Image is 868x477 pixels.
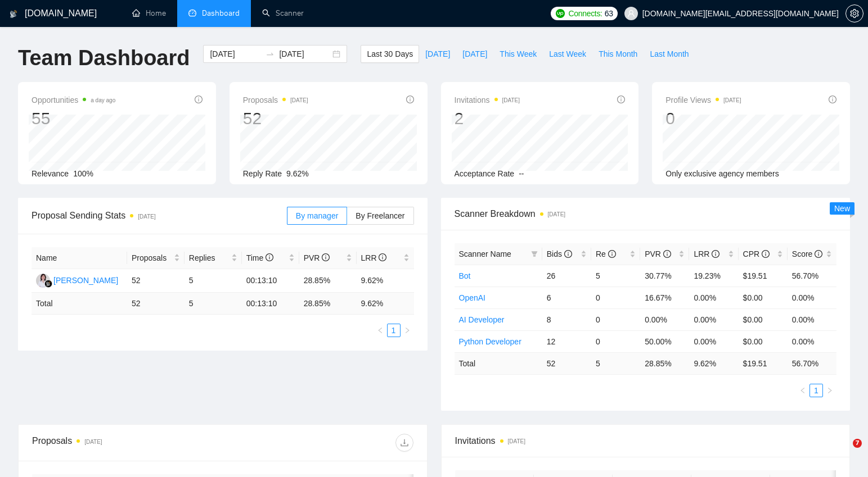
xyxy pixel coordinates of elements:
[32,93,115,107] span: Opportunities
[242,269,299,293] td: 00:13:10
[663,250,671,258] span: info-circle
[387,324,401,337] li: 1
[743,249,770,258] span: CPR
[762,250,770,258] span: info-circle
[542,265,591,287] td: 26
[189,252,229,264] span: Replies
[455,434,836,448] span: Invitations
[542,330,591,352] td: 12
[290,97,308,103] time: [DATE]
[508,438,525,444] time: [DATE]
[502,97,520,103] time: [DATE]
[853,439,862,448] span: 7
[640,352,689,374] td: 28.85 %
[459,249,511,258] span: Scanner Name
[617,96,625,103] span: info-circle
[627,10,635,17] span: user
[845,4,863,22] button: setting
[404,327,411,334] span: right
[299,269,357,293] td: 28.85%
[367,48,413,60] span: Last 30 Days
[374,324,387,337] button: left
[788,308,836,330] td: 0.00%
[556,9,565,18] img: upwork-logo.png
[459,271,471,280] a: Bot
[53,274,118,287] div: [PERSON_NAME]
[809,384,823,397] li: 1
[529,246,540,262] span: filter
[592,45,644,63] button: This Month
[640,265,689,287] td: 30.77%
[608,250,616,258] span: info-circle
[322,253,330,261] span: info-circle
[799,387,806,394] span: left
[829,96,836,103] span: info-circle
[596,249,616,258] span: Re
[246,253,273,262] span: Time
[243,169,282,178] span: Reply Rate
[599,48,637,60] span: This Month
[243,108,308,129] div: 52
[739,265,788,287] td: $19.51
[455,108,520,129] div: 2
[796,384,809,397] li: Previous Page
[127,269,185,293] td: 52
[361,45,419,63] button: Last 30 Days
[132,252,172,264] span: Proposals
[32,247,127,269] th: Name
[823,384,836,397] li: Next Page
[401,324,414,337] li: Next Page
[377,327,384,334] span: left
[493,45,543,63] button: This Week
[543,45,592,63] button: Last Week
[826,387,833,394] span: right
[299,293,357,315] td: 28.85 %
[547,249,572,258] span: Bids
[788,352,836,374] td: 56.70 %
[500,48,537,60] span: This Week
[689,265,738,287] td: 19.23%
[395,434,413,452] button: download
[834,204,850,213] span: New
[127,293,185,315] td: 52
[32,434,223,452] div: Proposals
[32,208,287,222] span: Proposal Sending Stats
[815,250,822,258] span: info-circle
[665,93,741,107] span: Profile Views
[788,287,836,308] td: 0.00%
[640,330,689,352] td: 50.00%
[286,169,309,178] span: 9.62%
[185,293,242,315] td: 5
[689,287,738,308] td: 0.00%
[188,9,196,17] span: dashboard
[459,337,521,346] a: Python Developer
[419,45,456,63] button: [DATE]
[18,45,190,71] h1: Team Dashboard
[665,169,779,178] span: Only exclusive agency members
[10,5,17,23] img: logo
[396,438,413,447] span: download
[531,251,538,257] span: filter
[356,211,404,220] span: By Freelancer
[73,169,93,178] span: 100%
[788,265,836,287] td: 56.70%
[542,287,591,308] td: 6
[640,308,689,330] td: 0.00%
[455,169,515,178] span: Acceptance Rate
[640,287,689,308] td: 16.67%
[459,315,505,324] a: AI Developer
[665,108,741,129] div: 0
[605,7,613,20] span: 63
[644,45,695,63] button: Last Month
[723,97,741,103] time: [DATE]
[266,49,275,58] span: to
[845,9,863,18] a: setting
[138,213,155,220] time: [DATE]
[591,352,640,374] td: 5
[32,293,127,315] td: Total
[266,253,273,261] span: info-circle
[792,249,822,258] span: Score
[462,48,487,60] span: [DATE]
[36,275,118,284] a: AK[PERSON_NAME]
[694,249,719,258] span: LRR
